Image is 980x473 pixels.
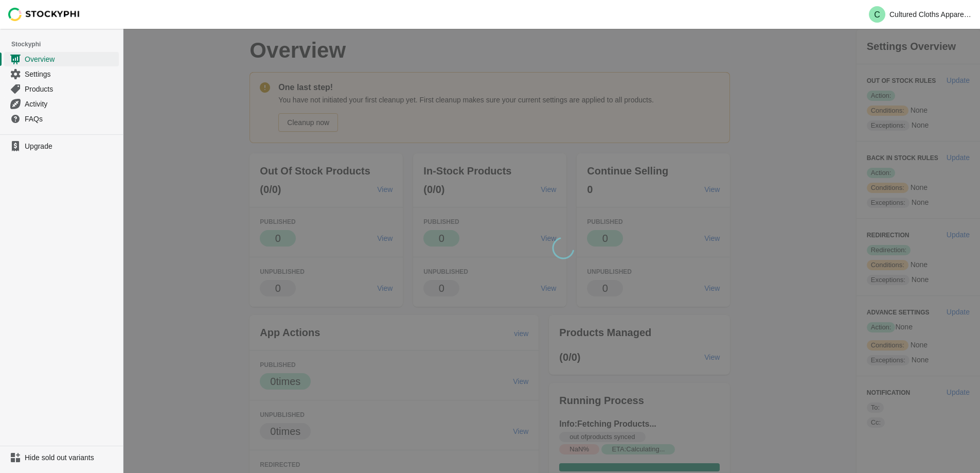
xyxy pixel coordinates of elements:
button: Avatar with initials CCultured Cloths Apparel & Accessories [865,4,976,25]
span: Avatar with initials C [869,6,885,23]
span: Overview [25,54,117,64]
a: Products [4,81,119,96]
span: Hide sold out variants [25,452,117,463]
span: Stockyphi [11,39,123,49]
span: Activity [25,99,117,109]
p: Cultured Cloths Apparel & Accessories [889,10,972,19]
a: Activity [4,96,119,111]
a: Settings [4,66,119,81]
img: Stockyphi [8,8,80,21]
text: C [874,10,880,19]
span: FAQs [25,114,117,124]
a: Overview [4,51,119,66]
a: Upgrade [4,139,119,153]
span: Settings [25,69,117,79]
span: Products [25,84,117,94]
a: Hide sold out variants [4,450,119,465]
a: FAQs [4,111,119,126]
span: Upgrade [25,141,117,151]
